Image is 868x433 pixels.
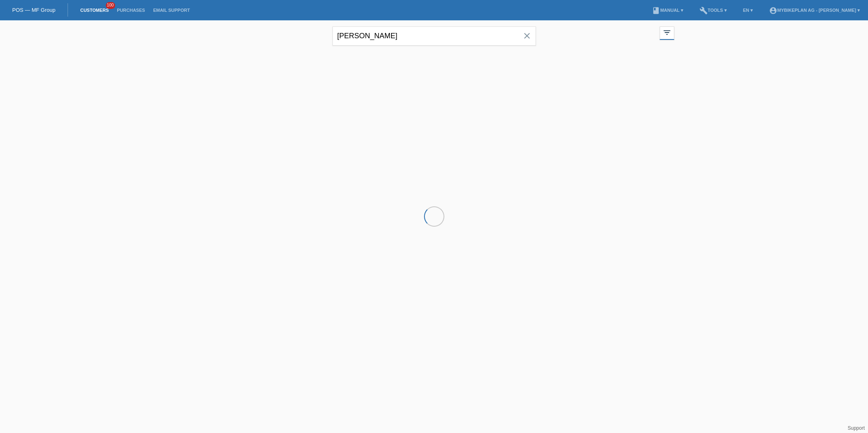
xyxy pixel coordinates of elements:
a: POS — MF Group [12,7,55,13]
i: account_circle [769,7,777,15]
a: bookManual ▾ [648,8,687,13]
i: close [522,31,532,41]
i: build [700,7,708,15]
a: Support [848,425,865,431]
i: filter_list [662,28,671,37]
span: 100 [106,2,116,9]
a: Purchases [113,8,149,13]
a: Customers [76,8,113,13]
a: Email Support [149,8,194,13]
a: account_circleMybikeplan AG - [PERSON_NAME] ▾ [765,8,864,13]
a: buildTools ▾ [695,8,731,13]
i: book [652,7,660,15]
input: Search... [332,26,536,46]
a: EN ▾ [739,8,757,13]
